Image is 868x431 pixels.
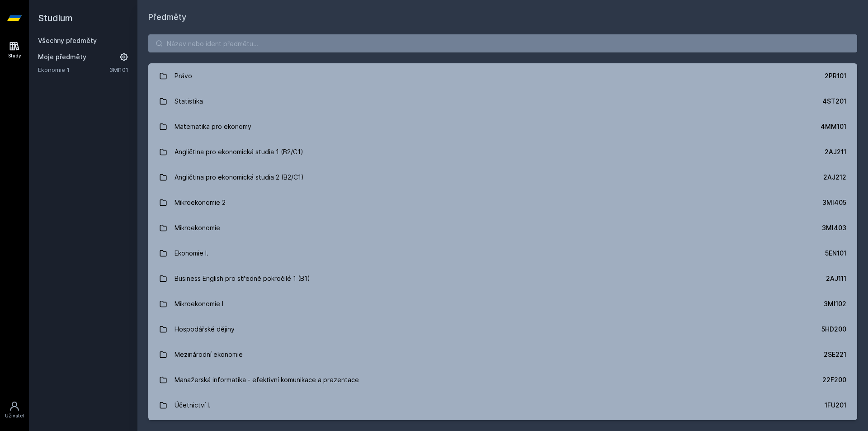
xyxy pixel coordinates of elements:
[821,122,846,131] div: 4MM101
[148,34,857,52] input: Název nebo ident předmětu…
[148,165,857,190] a: Angličtina pro ekonomická studia 2 (B2/C1) 2AJ212
[175,320,235,338] div: Hospodářské dějiny
[38,52,86,62] span: Moje předměty
[826,274,846,283] div: 2AJ111
[148,317,857,342] a: Hospodářské dějiny 5HD200
[825,71,846,81] div: 2PR101
[38,65,109,74] a: Ekonomie 1
[38,37,97,44] a: Všechny předměty
[148,393,857,418] a: Účetnictví I. 1FU201
[148,139,857,165] a: Angličtina pro ekonomická studia 1 (B2/C1) 2AJ211
[148,11,857,24] h1: Předměty
[175,295,223,313] div: Mikroekonomie I
[175,244,208,262] div: Ekonomie I.
[148,241,857,266] a: Ekonomie I. 5EN101
[823,173,846,182] div: 2AJ212
[109,66,128,73] a: 3MI101
[148,291,857,317] a: Mikroekonomie I 3MI102
[148,89,857,114] a: Statistika 4ST201
[148,367,857,393] a: Manažerská informatika - efektivní komunikace a prezentace 22F200
[822,223,846,232] div: 3MI403
[822,198,846,207] div: 3MI405
[2,36,27,64] a: Study
[825,401,846,410] div: 1FU201
[175,270,310,288] div: Business English pro středně pokročilé 1 (B1)
[825,147,846,156] div: 2AJ211
[148,266,857,291] a: Business English pro středně pokročilé 1 (B1) 2AJ111
[175,371,359,389] div: Manažerská informatika - efektivní komunikace a prezentace
[824,299,846,308] div: 3MI102
[822,97,846,106] div: 4ST201
[175,194,226,212] div: Mikroekonomie 2
[148,190,857,215] a: Mikroekonomie 2 3MI405
[175,219,220,237] div: Mikroekonomie
[175,396,211,414] div: Účetnictví I.
[148,114,857,139] a: Matematika pro ekonomy 4MM101
[175,168,304,186] div: Angličtina pro ekonomická studia 2 (B2/C1)
[175,143,303,161] div: Angličtina pro ekonomická studia 1 (B2/C1)
[2,396,27,424] a: Uživatel
[148,342,857,367] a: Mezinárodní ekonomie 2SE221
[175,67,192,85] div: Právo
[175,92,203,110] div: Statistika
[5,412,24,419] div: Uživatel
[148,215,857,241] a: Mikroekonomie 3MI403
[825,249,846,258] div: 5EN101
[822,375,846,384] div: 22F200
[821,325,846,334] div: 5HD200
[824,350,846,359] div: 2SE221
[175,118,251,136] div: Matematika pro ekonomy
[8,52,21,59] div: Study
[148,63,857,89] a: Právo 2PR101
[175,346,243,364] div: Mezinárodní ekonomie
